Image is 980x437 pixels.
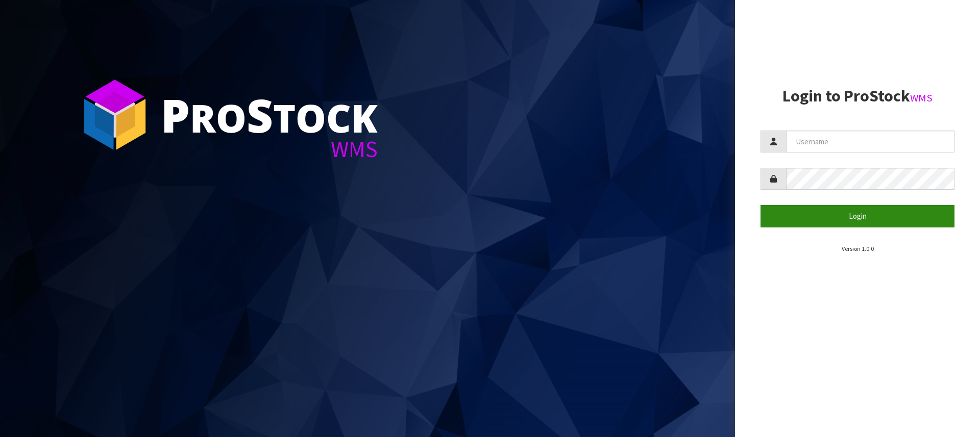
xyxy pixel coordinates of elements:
button: Login [761,205,954,227]
div: ro tock [161,92,378,138]
img: ProStock Cube [77,76,153,153]
small: Version 1.0.0 [842,245,874,252]
span: P [161,84,190,146]
small: WMS [910,91,933,105]
div: WMS [161,138,378,161]
input: Username [786,131,954,152]
h2: Login to ProStock [761,87,954,105]
span: S [247,84,273,146]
